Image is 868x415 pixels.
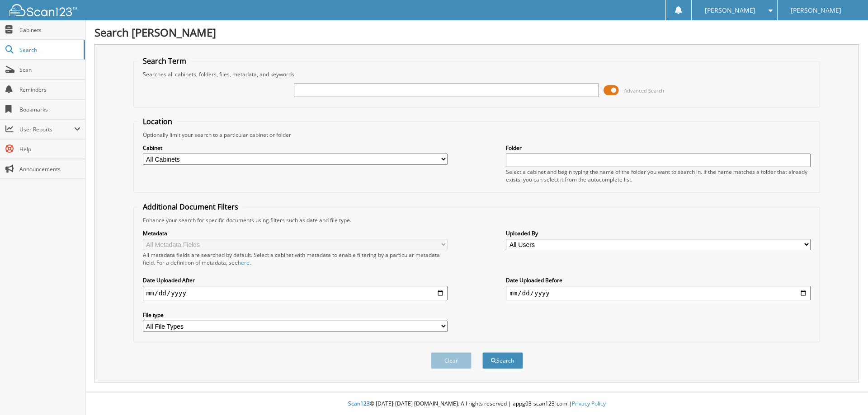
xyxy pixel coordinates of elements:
button: Search [482,352,523,369]
span: Bookmarks [19,106,80,113]
span: Advanced Search [624,87,664,94]
span: Reminders [19,86,80,93]
div: Optionally limit your search to a particular cabinet or folder [138,131,816,139]
a: here [238,259,250,266]
span: Scan [19,66,80,74]
div: All metadata fields are searched by default. Select a cabinet with metadata to enable filtering b... [143,251,448,266]
span: Announcements [19,165,80,173]
h1: Search [PERSON_NAME] [94,25,859,40]
label: Date Uploaded After [143,276,448,284]
label: Cabinet [143,144,448,152]
label: Uploaded By [506,229,811,237]
label: Date Uploaded Before [506,276,811,284]
span: [PERSON_NAME] [705,8,755,13]
div: Enhance your search for specific documents using filters such as date and file type. [138,216,816,224]
span: [PERSON_NAME] [791,8,841,13]
label: Metadata [143,229,448,237]
legend: Search Term [138,56,191,66]
img: scan123-logo-white.svg [9,4,77,16]
label: File type [143,311,448,319]
button: Clear [431,352,472,369]
input: start [143,286,448,300]
span: User Reports [19,126,74,133]
span: Search [19,46,79,54]
div: Select a cabinet and begin typing the name of the folder you want to search in. If the name match... [506,168,811,183]
legend: Additional Document Filters [138,202,243,212]
a: Privacy Policy [572,400,606,407]
span: Help [19,145,80,153]
input: end [506,286,811,300]
label: Folder [506,144,811,152]
legend: Location [138,117,177,126]
div: Searches all cabinets, folders, files, metadata, and keywords [138,70,816,78]
div: © [DATE]-[DATE] [DOMAIN_NAME]. All rights reserved | appg03-scan123-com | [85,393,868,415]
span: Scan123 [348,400,370,407]
span: Cabinets [19,26,80,34]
